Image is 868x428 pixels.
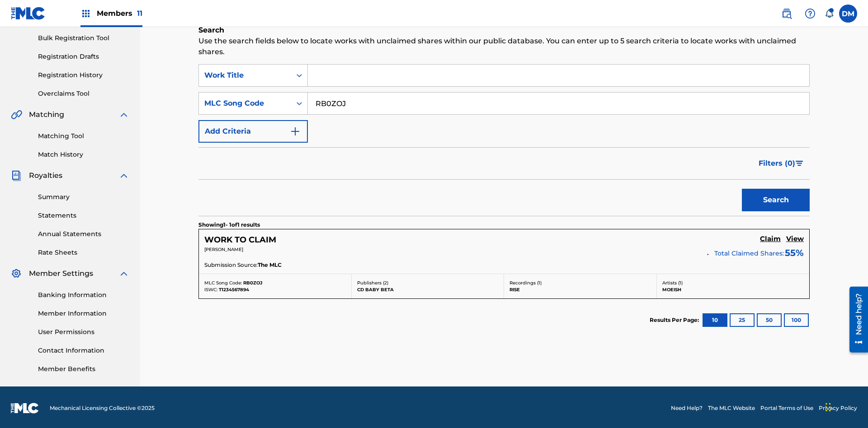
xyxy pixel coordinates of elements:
[204,70,286,81] div: Work Title
[839,5,857,23] div: User Menu
[29,268,93,279] span: Member Settings
[11,268,22,279] img: Member Settings
[778,5,796,23] a: Public Search
[742,189,810,211] button: Search
[760,235,781,243] h5: Claim
[11,170,22,181] img: Royalties
[796,161,803,166] img: filter
[708,404,755,412] a: The MLC Website
[38,309,129,318] a: Member Information
[781,8,792,19] img: search
[204,287,217,293] span: ISWC:
[97,8,142,19] span: Members
[38,192,129,202] a: Summary
[38,346,129,355] a: Contact Information
[357,286,499,293] p: CD BABY BETA
[38,52,129,61] a: Registration Drafts
[204,98,286,109] div: MLC Song Code
[826,394,831,421] div: Drag
[38,211,129,220] a: Statements
[38,290,129,300] a: Banking Information
[219,287,249,293] span: T1234567894
[757,313,782,327] button: 50
[80,8,91,19] img: Top Rightsholders
[29,109,64,120] span: Matching
[198,221,260,229] p: Showing 1 - 1 of 1 results
[38,70,129,80] a: Registration History
[258,261,282,269] span: The MLC
[38,131,129,141] a: Matching Tool
[118,268,129,279] img: expand
[38,89,129,98] a: Overclaims Tool
[38,229,129,239] a: Annual Statements
[50,404,155,412] span: Mechanical Licensing Collective © 2025
[11,109,22,120] img: Matching
[137,9,142,18] span: 11
[843,283,868,357] iframe: Resource Center
[662,286,804,293] p: MOEISH
[785,246,804,260] span: 55 %
[786,235,804,245] a: View
[714,249,784,257] span: Total Claimed Shares:
[198,120,308,143] button: Add Criteria
[805,8,816,19] img: help
[204,247,243,252] span: [PERSON_NAME]
[198,64,810,216] form: Search Form
[823,385,868,428] iframe: Chat Widget
[38,327,129,337] a: User Permissions
[290,126,301,137] img: 9d2ae6d4665cec9f34b9.svg
[671,404,703,412] a: Need Help?
[819,404,857,412] a: Privacy Policy
[357,279,499,286] p: Publishers ( 2 )
[38,364,129,374] a: Member Benefits
[509,279,651,286] p: Recordings ( 1 )
[38,248,129,257] a: Rate Sheets
[784,313,809,327] button: 100
[801,5,819,23] div: Help
[11,403,39,414] img: logo
[243,280,262,286] span: RB0ZOJ
[38,33,129,43] a: Bulk Registration Tool
[760,404,813,412] a: Portal Terms of Use
[118,170,129,181] img: expand
[730,313,755,327] button: 25
[29,170,62,181] span: Royalties
[38,150,129,159] a: Match History
[118,109,129,120] img: expand
[825,9,834,18] div: Notifications
[204,280,242,286] span: MLC Song Code:
[204,261,258,269] span: Submission Source:
[204,235,276,245] h5: WORK TO CLAIM
[198,25,810,36] h6: Search
[786,235,804,243] h5: View
[759,158,795,169] span: Filters ( 0 )
[650,316,701,324] p: Results Per Page:
[662,279,804,286] p: Artists ( 1 )
[509,286,651,293] p: RISE
[753,152,810,175] button: Filters (0)
[11,7,46,20] img: MLC Logo
[703,313,727,327] button: 10
[198,36,810,57] p: Use the search fields below to locate works with unclaimed shares within our public database. You...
